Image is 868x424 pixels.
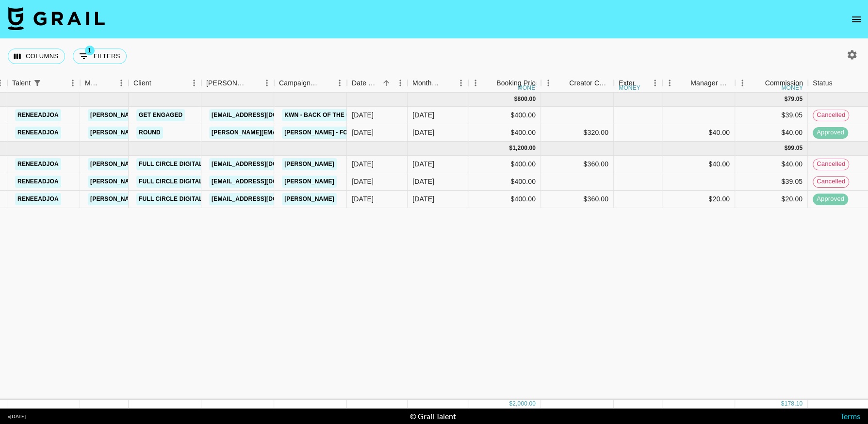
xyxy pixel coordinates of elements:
[509,400,512,408] div: $
[483,76,496,90] button: Sort
[662,76,677,90] button: Menu
[8,7,105,30] img: Grail Talent
[282,176,337,188] a: [PERSON_NAME]
[512,400,536,408] div: 2,000.00
[813,111,849,120] span: cancelled
[393,76,408,90] button: Menu
[518,85,540,91] div: money
[468,124,541,142] div: $400.00
[468,107,541,124] div: $400.00
[15,176,61,188] a: reneeadjoa
[765,74,803,93] div: Commission
[751,76,765,90] button: Sort
[352,177,374,186] div: 20/08/2025
[781,400,785,408] div: $
[735,107,808,124] div: $39.05
[206,74,246,93] div: [PERSON_NAME]
[260,76,274,90] button: Menu
[31,76,44,90] button: Show filters
[735,124,808,142] div: $40.00
[847,10,866,29] button: open drawer
[319,76,332,90] button: Sort
[209,109,318,121] a: [EMAIL_ADDRESS][DOMAIN_NAME]
[282,109,365,121] a: kwn - back of the club
[787,144,802,152] div: 99.05
[468,156,541,173] div: $400.00
[583,159,608,169] div: $360.00
[136,158,205,170] a: Full Circle Digital
[88,176,246,188] a: [PERSON_NAME][EMAIL_ADDRESS][DOMAIN_NAME]
[648,76,662,90] button: Menu
[347,74,408,93] div: Date Created
[15,127,61,139] a: reneeadjoa
[813,74,833,93] div: Status
[512,144,536,152] div: 1,200.00
[282,193,337,205] a: [PERSON_NAME]
[619,85,640,91] div: money
[209,127,367,139] a: [PERSON_NAME][EMAIL_ADDRESS][DOMAIN_NAME]
[833,76,846,90] button: Sort
[187,76,201,90] button: Menu
[735,191,808,208] div: $20.00
[541,74,614,93] div: Creator Commmission Override
[332,76,347,90] button: Menu
[412,177,434,186] div: Aug '25
[634,76,648,90] button: Sort
[440,76,454,90] button: Sort
[735,156,808,173] div: $40.00
[15,109,61,121] a: reneeadjoa
[274,74,347,93] div: Campaign (Type)
[136,109,185,121] a: Get Engaged
[282,158,337,170] a: [PERSON_NAME]
[31,76,44,90] div: 1 active filter
[133,74,151,93] div: Client
[8,413,26,420] div: v [DATE]
[114,76,129,90] button: Menu
[136,127,163,139] a: Round
[468,191,541,208] div: $400.00
[784,144,787,152] div: $
[412,194,434,204] div: Aug '25
[781,85,803,91] div: money
[787,95,802,103] div: 79.05
[708,194,730,204] div: $20.00
[517,95,536,103] div: 800.00
[784,95,787,103] div: $
[412,110,434,120] div: Jul '25
[690,74,730,93] div: Manager Commmission Override
[209,193,318,205] a: [EMAIL_ADDRESS][DOMAIN_NAME]
[201,74,274,93] div: Booker
[468,173,541,191] div: $400.00
[15,193,61,205] a: reneeadjoa
[352,159,374,169] div: 13/08/2025
[352,128,374,137] div: 03/07/2025
[662,74,735,93] div: Manager Commmission Override
[509,144,512,152] div: $
[209,158,318,170] a: [EMAIL_ADDRESS][DOMAIN_NAME]
[708,128,730,137] div: $40.00
[15,158,61,170] a: reneeadjoa
[583,194,608,204] div: $360.00
[85,46,95,55] span: 1
[569,74,609,93] div: Creator Commmission Override
[129,74,201,93] div: Client
[44,76,58,90] button: Sort
[708,159,730,169] div: $40.00
[279,74,319,93] div: Campaign (Type)
[73,49,127,64] button: Show filters
[556,76,569,90] button: Sort
[813,177,849,186] span: cancelled
[136,193,205,205] a: Full Circle Digital
[412,159,434,169] div: Aug '25
[840,411,860,421] a: Terms
[12,74,31,93] div: Talent
[246,76,260,90] button: Sort
[151,76,165,90] button: Sort
[88,127,246,139] a: [PERSON_NAME][EMAIL_ADDRESS][DOMAIN_NAME]
[352,74,379,93] div: Date Created
[813,160,849,169] span: cancelled
[209,176,318,188] a: [EMAIL_ADDRESS][DOMAIN_NAME]
[454,76,468,90] button: Menu
[735,173,808,191] div: $39.05
[735,76,750,90] button: Menu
